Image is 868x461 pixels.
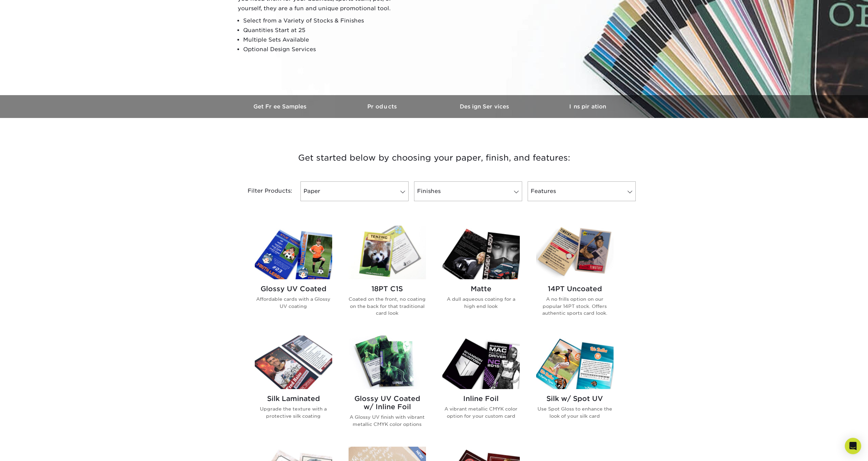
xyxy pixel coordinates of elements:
h2: Inline Foil [442,395,520,403]
div: Open Intercom Messenger [845,438,861,454]
img: Inline Foil Trading Cards [442,336,520,389]
p: Use Spot Gloss to enhance the look of your silk card [536,405,614,419]
img: 14PT Uncoated Trading Cards [536,226,614,279]
img: Glossy UV Coated w/ Inline Foil Trading Cards [349,336,426,389]
p: Coated on the front, no coating on the back for that traditional card look [349,296,426,316]
li: Quantities Start at 25 [243,26,408,35]
h2: Matte [442,285,520,293]
a: Inspiration [536,95,639,118]
h2: 14PT Uncoated [536,285,614,293]
h3: Inspiration [536,103,639,110]
a: Silk Laminated Trading Cards Silk Laminated Upgrade the texture with a protective silk coating [255,336,332,438]
img: Glossy UV Coated Trading Cards [255,226,332,279]
a: Silk w/ Spot UV Trading Cards Silk w/ Spot UV Use Spot Gloss to enhance the look of your silk card [536,336,614,438]
h2: 18PT C1S [349,285,426,293]
a: Features [528,181,636,201]
a: Design Services [434,95,536,118]
a: Glossy UV Coated Trading Cards Glossy UV Coated Affordable cards with a Glossy UV coating [255,226,332,327]
p: A no frills option on our popular 14PT stock. Offers authentic sports card look. [536,296,614,316]
h2: Silk w/ Spot UV [536,395,614,403]
li: Optional Design Services [243,45,408,54]
p: Affordable cards with a Glossy UV coating [255,296,332,310]
div: Filter Products: [230,181,298,201]
li: Multiple Sets Available [243,35,408,45]
a: 18PT C1S Trading Cards 18PT C1S Coated on the front, no coating on the back for that traditional ... [349,226,426,327]
a: Finishes [414,181,522,201]
h2: Silk Laminated [255,395,332,403]
a: Glossy UV Coated w/ Inline Foil Trading Cards Glossy UV Coated w/ Inline Foil A Glossy UV finish ... [349,336,426,438]
a: Paper [300,181,409,201]
p: A Glossy UV finish with vibrant metallic CMYK color options [349,414,426,428]
img: Silk Laminated Trading Cards [255,336,332,389]
a: Matte Trading Cards Matte A dull aqueous coating for a high end look [442,226,520,327]
img: Matte Trading Cards [442,226,520,279]
h3: Design Services [434,103,536,110]
h2: Glossy UV Coated w/ Inline Foil [349,395,426,411]
h3: Get started below by choosing your paper, finish, and features: [235,143,634,173]
a: 14PT Uncoated Trading Cards 14PT Uncoated A no frills option on our popular 14PT stock. Offers au... [536,226,614,327]
a: Inline Foil Trading Cards Inline Foil A vibrant metallic CMYK color option for your custom card [442,336,520,438]
p: A dull aqueous coating for a high end look [442,296,520,310]
li: Select from a Variety of Stocks & Finishes [243,16,408,26]
h2: Glossy UV Coated [255,285,332,293]
p: Upgrade the texture with a protective silk coating [255,405,332,419]
h3: Get Free Samples [230,103,332,110]
h3: Products [332,103,434,110]
img: 18PT C1S Trading Cards [349,226,426,279]
p: A vibrant metallic CMYK color option for your custom card [442,405,520,419]
a: Get Free Samples [230,95,332,118]
img: Silk w/ Spot UV Trading Cards [536,336,614,389]
a: Products [332,95,434,118]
